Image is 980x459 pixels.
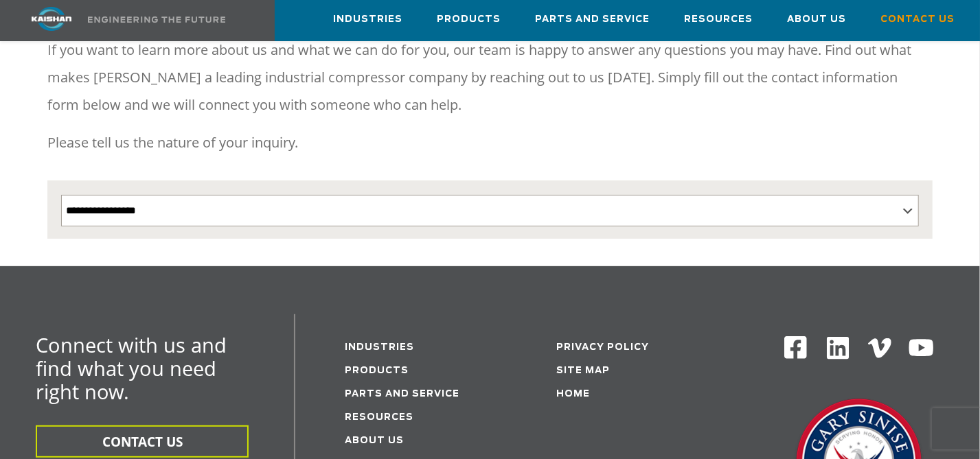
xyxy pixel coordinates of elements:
[908,335,935,362] img: Youtube
[345,390,459,399] a: Parts and service
[556,390,590,399] a: Home
[535,1,650,38] a: Parts and Service
[333,12,402,27] span: Industries
[47,129,933,156] p: Please tell us the nature of your inquiry.
[783,335,808,360] img: Facebook
[787,1,846,38] a: About Us
[684,12,753,27] span: Resources
[556,366,610,375] a: Site Map
[345,366,409,375] a: Products
[684,1,753,38] a: Resources
[333,1,402,38] a: Industries
[345,413,413,422] a: Resources
[535,12,650,27] span: Parts and Service
[437,1,501,38] a: Products
[47,36,933,119] p: If you want to learn more about us and what we can do for you, our team is happy to answer any qu...
[787,12,846,27] span: About Us
[36,425,249,458] button: CONTACT US
[825,335,852,362] img: Linkedin
[556,343,649,352] a: Privacy Policy
[345,343,414,352] a: Industries
[88,16,225,23] img: Engineering the future
[880,12,955,27] span: Contact Us
[437,12,501,27] span: Products
[36,331,227,405] span: Connect with us and find what you need right now.
[880,1,955,38] a: Contact Us
[345,436,404,445] a: About Us
[868,338,891,358] img: Vimeo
